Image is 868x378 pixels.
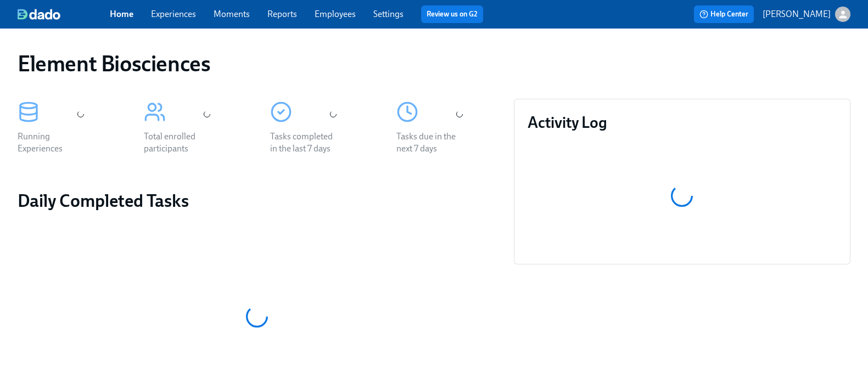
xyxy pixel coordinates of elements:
[18,9,60,20] img: dado
[151,9,196,19] a: Experiences
[421,5,483,23] button: Review us on G2
[144,131,214,155] div: Total enrolled participants
[18,9,110,20] a: dado
[373,9,404,19] a: Settings
[763,8,831,20] p: [PERSON_NAME]
[315,9,356,19] a: Employees
[270,131,340,155] div: Tasks completed in the last 7 days
[267,9,297,19] a: Reports
[18,131,88,155] div: Running Experiences
[699,9,748,20] span: Help Center
[528,112,837,132] h3: Activity Log
[18,50,210,77] h1: Element Biosciences
[214,9,250,19] a: Moments
[694,5,754,23] button: Help Center
[18,190,496,212] h2: Daily Completed Tasks
[396,131,467,155] div: Tasks due in the next 7 days
[427,9,478,20] a: Review us on G2
[110,9,133,19] a: Home
[763,7,850,22] button: [PERSON_NAME]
